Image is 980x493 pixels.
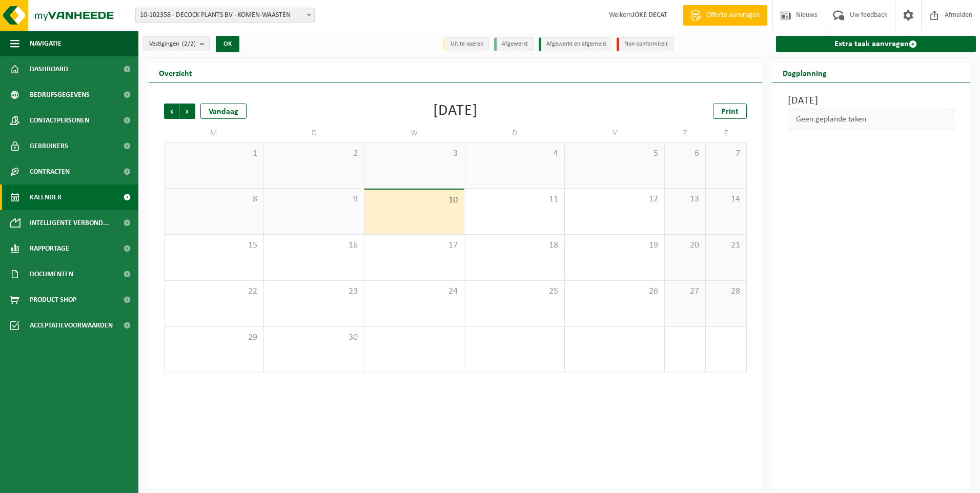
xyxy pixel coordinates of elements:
[30,56,68,82] span: Dashboard
[570,286,659,297] span: 26
[30,108,89,133] span: Contactpersonen
[264,124,364,142] td: D
[170,332,258,343] span: 29
[565,124,665,142] td: V
[788,109,955,130] div: Geen geplande taken
[200,104,247,119] div: Vandaag
[170,148,258,159] span: 1
[670,286,700,297] span: 27
[704,10,762,20] span: Offerte aanvragen
[182,40,196,47] count: (2/2)
[713,104,747,119] a: Print
[170,240,258,251] span: 15
[570,148,659,159] span: 5
[670,240,700,251] span: 20
[711,240,741,251] span: 21
[170,286,258,297] span: 22
[364,124,464,142] td: W
[30,236,69,261] span: Rapportage
[617,37,673,51] li: Non-conformiteit
[30,210,109,236] span: Intelligente verbond...
[632,11,667,19] strong: JOKE DECAT
[469,148,559,159] span: 4
[30,31,62,56] span: Navigatie
[30,184,62,210] span: Kalender
[149,36,196,52] span: Vestigingen
[670,148,700,159] span: 6
[30,133,68,159] span: Gebruikers
[788,93,955,109] h3: [DATE]
[370,148,459,159] span: 3
[144,36,210,51] button: Vestigingen(2/2)
[464,124,564,142] td: D
[370,286,459,297] span: 24
[370,195,459,206] span: 10
[269,240,358,251] span: 16
[30,82,90,108] span: Bedrijfsgegevens
[30,287,76,313] span: Product Shop
[721,108,739,116] span: Print
[706,124,747,142] td: Z
[772,63,837,83] h2: Dagplanning
[711,194,741,205] span: 14
[711,148,741,159] span: 7
[711,286,741,297] span: 28
[370,240,459,251] span: 17
[164,124,264,142] td: M
[570,240,659,251] span: 19
[443,37,489,51] li: Uit te voeren
[665,124,706,142] td: Z
[469,286,559,297] span: 25
[670,194,700,205] span: 13
[469,240,559,251] span: 18
[539,37,611,51] li: Afgewerkt en afgemeld
[216,36,239,52] button: OK
[30,313,113,338] span: Acceptatievoorwaarden
[269,194,358,205] span: 9
[170,194,258,205] span: 8
[269,332,358,343] span: 30
[135,8,315,23] span: 10-102358 - DECOCK PLANTS BV - KOMEN-WAASTEN
[469,194,559,205] span: 11
[180,104,195,119] span: Volgende
[30,159,70,184] span: Contracten
[269,148,358,159] span: 2
[776,36,976,52] a: Extra taak aanvragen
[149,63,202,83] h2: Overzicht
[683,5,767,26] a: Offerte aanvragen
[136,8,314,23] span: 10-102358 - DECOCK PLANTS BV - KOMEN-WAASTEN
[494,37,534,51] li: Afgewerkt
[30,261,73,287] span: Documenten
[433,104,478,119] div: [DATE]
[164,104,179,119] span: Vorige
[570,194,659,205] span: 12
[269,286,358,297] span: 23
